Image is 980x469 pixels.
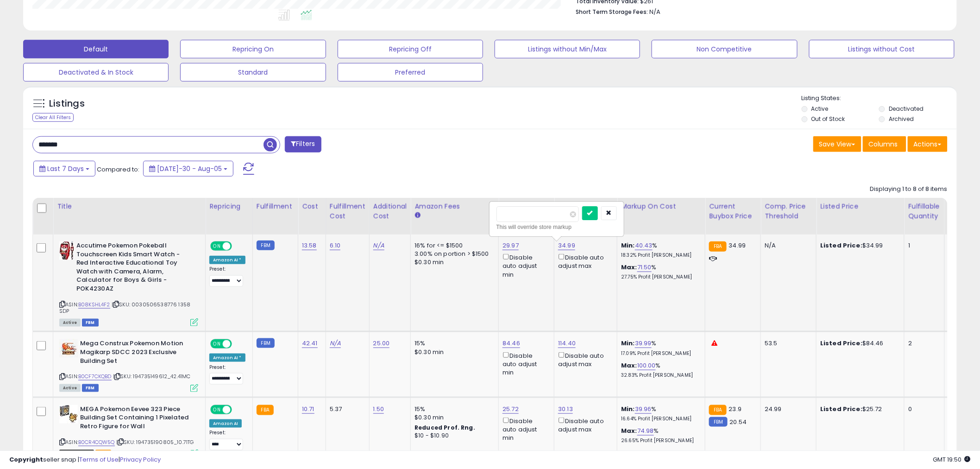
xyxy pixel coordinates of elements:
div: This will override store markup [496,222,617,232]
div: $34.99 [820,241,897,250]
div: $10 - $10.90 [415,432,491,440]
div: Preset: [209,364,245,385]
span: Columns [869,139,898,149]
small: Amazon Fees. [415,211,420,220]
div: ASIN: [59,241,198,325]
a: 114.40 [558,339,576,348]
button: Non Competitive [652,40,797,58]
a: 10.71 [302,405,314,414]
span: 34.99 [729,241,746,250]
a: 42.41 [302,339,318,348]
button: Columns [863,136,906,152]
button: Repricing On [180,40,326,58]
div: $25.72 [820,405,897,413]
div: % [621,427,698,444]
div: $0.30 min [415,258,491,266]
b: Mega Construx Pokemon Motion Magikarp SDCC 2023 Exclusive Building Set [80,339,193,368]
b: Listed Price: [820,405,862,413]
label: Active [811,105,829,113]
b: Max: [621,426,637,435]
div: 2 [908,339,937,348]
a: 40.43 [635,241,653,250]
span: ON [211,242,223,250]
label: Out of Stock [811,115,845,123]
div: Amazon AI [209,419,242,428]
div: Cost [302,202,322,211]
th: The percentage added to the cost of goods (COGS) that forms the calculator for Min & Max prices. [617,198,705,234]
a: 1.50 [373,405,384,414]
h5: Listings [49,97,85,110]
div: 24.99 [765,405,809,413]
button: Standard [180,63,326,82]
div: $84.46 [820,339,897,348]
b: Reduced Prof. Rng. [415,424,475,431]
b: Listed Price: [820,241,862,250]
button: Listings without Cost [809,40,955,58]
small: FBM [257,338,275,348]
div: Fulfillment [257,202,294,211]
p: 16.64% Profit [PERSON_NAME] [621,416,698,422]
div: $0.30 min [415,413,491,422]
div: % [621,263,698,280]
a: B08KSHL4F2 [78,301,110,309]
button: Default [23,40,169,58]
small: FBM [257,241,275,250]
a: Terms of Use [79,455,119,464]
span: N/A [649,7,660,16]
div: Fulfillable Quantity [908,202,940,221]
div: Current Buybox Price [709,202,757,221]
b: Short Term Storage Fees: [576,8,648,16]
span: FBM [82,384,99,392]
a: 30.13 [558,405,573,414]
div: % [621,405,698,422]
span: ON [211,340,223,348]
a: N/A [330,339,341,348]
b: Min: [621,241,635,250]
a: 100.00 [637,361,656,370]
div: % [621,361,698,379]
div: 15% [415,339,491,348]
button: Repricing Off [338,40,483,58]
span: ON [211,406,223,413]
p: 18.32% Profit [PERSON_NAME] [621,252,698,259]
span: OFF [231,406,245,413]
b: MEGA Pokemon Eevee 323 Piece Building Set Containing 1 Pixelated Retro Figure for Wall [80,405,193,433]
div: Disable auto adjust max [558,416,610,434]
div: Clear All Filters [32,113,74,122]
small: FBA [709,241,726,252]
b: Min: [621,405,635,413]
div: Comp. Price Threshold [765,202,812,221]
button: Deactivated & In Stock [23,63,169,82]
div: Displaying 1 to 8 of 8 items [870,185,948,194]
button: Save View [813,136,861,152]
div: ASIN: [59,339,198,391]
div: Amazon Fees [415,202,495,211]
b: Max: [621,263,637,272]
b: Max: [621,361,637,370]
a: B0CF7CKQBD [78,373,112,380]
small: FBA [257,405,274,415]
a: Privacy Policy [120,455,161,464]
a: B0CR4CQW5Q [78,438,115,446]
a: 71.50 [637,263,652,272]
div: Amazon AI * [209,354,245,362]
b: Listed Price: [820,339,862,348]
div: Title [57,202,201,211]
span: OFF [231,242,245,250]
div: Disable auto adjust min [503,350,547,377]
div: Disable auto adjust max [558,252,610,270]
div: Additional Cost [373,202,407,221]
div: Disable auto adjust min [503,252,547,279]
div: Amazon AI * [209,256,245,264]
span: All listings currently available for purchase on Amazon [59,384,81,392]
span: | SKU: 0030506538776 1358 SDP [59,301,190,315]
div: 16% for <= $1500 [415,241,491,250]
button: Filters [285,136,321,152]
span: | SKU: 194735190805_10.71TG [116,438,194,446]
button: Listings without Min/Max [495,40,640,58]
div: Markup on Cost [621,202,701,211]
div: Listed Price [820,202,900,211]
img: 41tEcaqzjeL._SL40_.jpg [59,405,78,424]
span: Compared to: [97,165,139,174]
button: Actions [908,136,948,152]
